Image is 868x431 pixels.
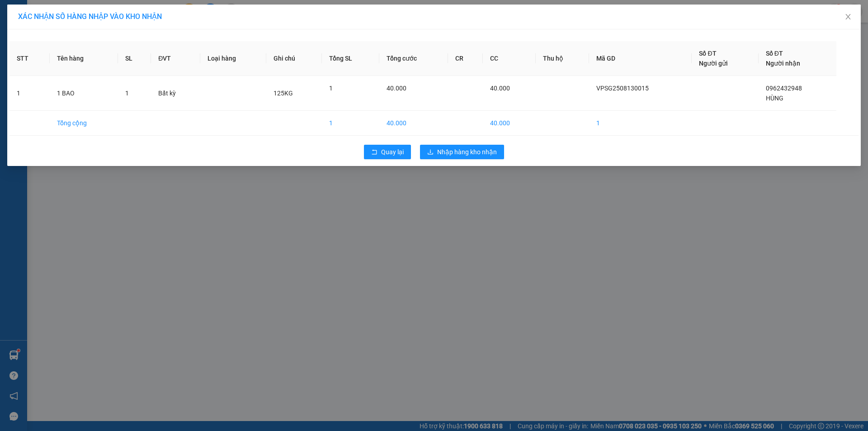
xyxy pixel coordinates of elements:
span: Nhập hàng kho nhận [437,147,497,157]
th: CR [448,41,483,76]
th: Thu hộ [536,41,589,76]
span: 40.000 [490,85,510,92]
th: CC [483,41,536,76]
span: 1 [329,85,333,92]
button: rollbackQuay lại [364,145,411,159]
span: Quay lại [381,147,404,157]
td: 1 [322,111,379,136]
td: 1 BAO [50,76,118,111]
th: Tổng SL [322,41,379,76]
th: SL [118,41,151,76]
th: Mã GD [589,41,692,76]
td: 40.000 [483,111,536,136]
span: HÙNG [766,95,783,102]
span: 40.000 [387,85,406,92]
span: Số ĐT [699,50,716,57]
th: ĐVT [151,41,200,76]
span: Số ĐT [766,50,783,57]
span: 1 [125,90,129,97]
span: download [427,149,434,156]
td: Bất kỳ [151,76,200,111]
td: 1 [589,111,692,136]
span: 0962432948 [766,85,802,92]
th: STT [9,41,50,76]
button: Close [835,5,861,30]
span: Người gửi [699,60,728,67]
td: 1 [9,76,50,111]
td: 40.000 [379,111,448,136]
span: close [844,13,852,20]
span: 125KG [274,90,293,97]
td: Tổng cộng [50,111,118,136]
th: Ghi chú [266,41,322,76]
span: rollback [371,149,377,156]
button: downloadNhập hàng kho nhận [420,145,504,159]
th: Loại hàng [200,41,266,76]
th: Tên hàng [50,41,118,76]
span: Người nhận [766,60,800,67]
th: Tổng cước [379,41,448,76]
span: XÁC NHẬN SỐ HÀNG NHẬP VÀO KHO NHẬN [18,12,162,21]
span: VPSG2508130015 [596,85,649,92]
